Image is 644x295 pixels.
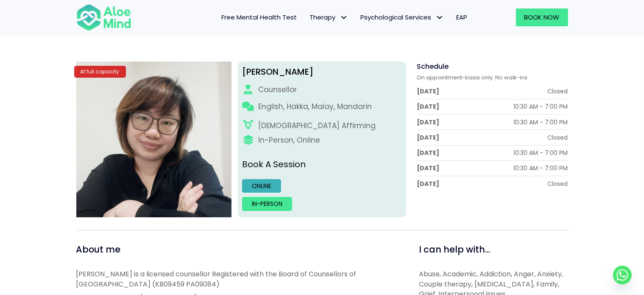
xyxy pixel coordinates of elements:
div: [DATE] [417,149,439,157]
span: Schedule [417,62,449,71]
a: TherapyTherapy: submenu [304,8,354,26]
div: Closed [547,133,568,142]
img: Aloe mind Logo [76,3,131,31]
div: [DATE] [417,87,439,96]
span: Free Mental Health Test [222,13,297,22]
p: Book A Session [242,158,402,171]
span: Therapy: submenu [338,11,350,24]
span: Psychological Services [361,13,444,22]
span: On appointment-basis only. No walk-ins [417,73,527,81]
span: About me [76,243,121,256]
a: Free Mental Health Test [215,8,304,26]
div: [DATE] [417,164,439,172]
nav: Menu [142,8,474,26]
div: [DEMOGRAPHIC_DATA] Affirming [258,121,376,131]
div: 10:30 AM - 7:00 PM [513,149,568,157]
div: [DATE] [417,133,439,142]
a: Online [242,179,281,193]
img: Yvonne crop Aloe Mind [76,62,232,217]
a: Whatsapp [613,266,632,284]
a: Book Now [516,8,568,26]
span: EAP [457,13,468,22]
div: [PERSON_NAME] [242,66,402,78]
a: EAP [450,8,474,26]
div: Closed [547,87,568,96]
div: 10:30 AM - 7:00 PM [513,118,568,126]
div: Counsellor [258,84,297,95]
div: 10:30 AM - 7:00 PM [513,164,568,172]
p: [PERSON_NAME] is a licensed counsellor Registered with the Board of Counsellors of [GEOGRAPHIC_DA... [76,269,400,289]
a: In-person [242,197,292,211]
span: I can help with... [419,243,490,256]
div: At full capacity [74,66,126,77]
p: English, Hakka, Malay, Mandarin [258,101,372,112]
span: Psychological Services: submenu [434,11,446,24]
span: Therapy [310,13,348,22]
div: Closed [547,180,568,188]
div: [DATE] [417,180,439,188]
span: Book Now [524,13,560,22]
div: [DATE] [417,102,439,111]
div: In-Person, Online [258,135,320,146]
div: [DATE] [417,118,439,126]
a: Psychological ServicesPsychological Services: submenu [354,8,450,26]
div: 10:30 AM - 7:00 PM [513,102,568,111]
